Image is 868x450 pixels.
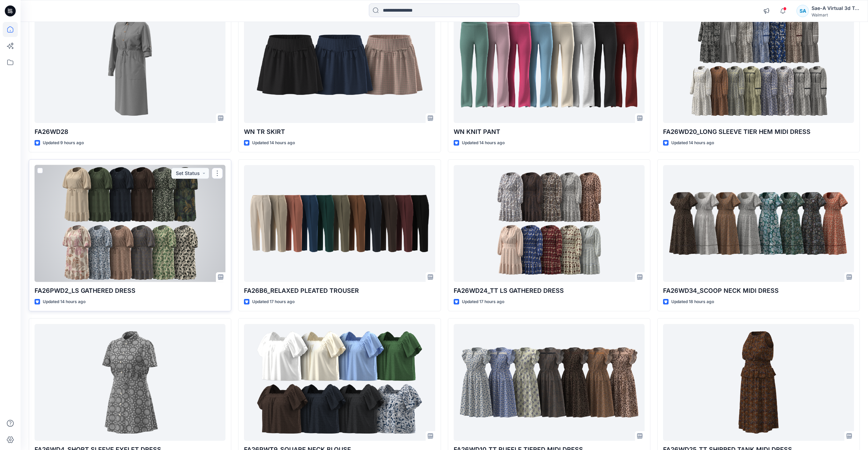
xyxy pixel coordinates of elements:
[812,12,859,17] div: Walmart
[663,127,854,137] p: FA26WD20_LONG SLEEVE TIER HEM MIDI DRESS
[454,286,645,296] p: FA26WD24_TT LS GATHERED DRESS
[43,139,84,147] p: Updated 9 hours ago
[454,6,645,123] a: WN KNIT PANT
[35,165,225,282] a: FA26PWD2_LS GATHERED DRESS
[35,127,225,137] p: FA26WD28
[244,286,435,296] p: FA26B6_RELAXED PLEATED TROUSER
[244,127,435,137] p: WN TR SKIRT
[244,324,435,441] a: FA26PWT9_SQUARE NECK BLOUSE
[35,6,225,123] a: FA26WD28
[252,139,295,147] p: Updated 14 hours ago
[796,5,809,17] div: SA
[454,127,645,137] p: WN KNIT PANT
[663,6,854,123] a: FA26WD20_LONG SLEEVE TIER HEM MIDI DRESS
[252,298,295,305] p: Updated 17 hours ago
[663,165,854,282] a: FA26WD34_SCOOP NECK MIDI DRESS
[43,298,86,305] p: Updated 14 hours ago
[671,139,714,147] p: Updated 14 hours ago
[35,286,225,296] p: FA26PWD2_LS GATHERED DRESS
[462,139,505,147] p: Updated 14 hours ago
[663,324,854,441] a: FA26WD25_TT SHIRRED TANK MIDI DRESS
[812,4,859,12] div: Sae-A Virtual 3d Team
[454,324,645,441] a: FA26WD10_TT RUFFLE TIERED MIDI DRESS
[454,165,645,282] a: FA26WD24_TT LS GATHERED DRESS
[462,298,504,305] p: Updated 17 hours ago
[663,286,854,296] p: FA26WD34_SCOOP NECK MIDI DRESS
[35,324,225,441] a: FA26WD4_SHORT SLEEVE EYELET DRESS
[671,298,714,305] p: Updated 18 hours ago
[244,6,435,123] a: WN TR SKIRT
[244,165,435,282] a: FA26B6_RELAXED PLEATED TROUSER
